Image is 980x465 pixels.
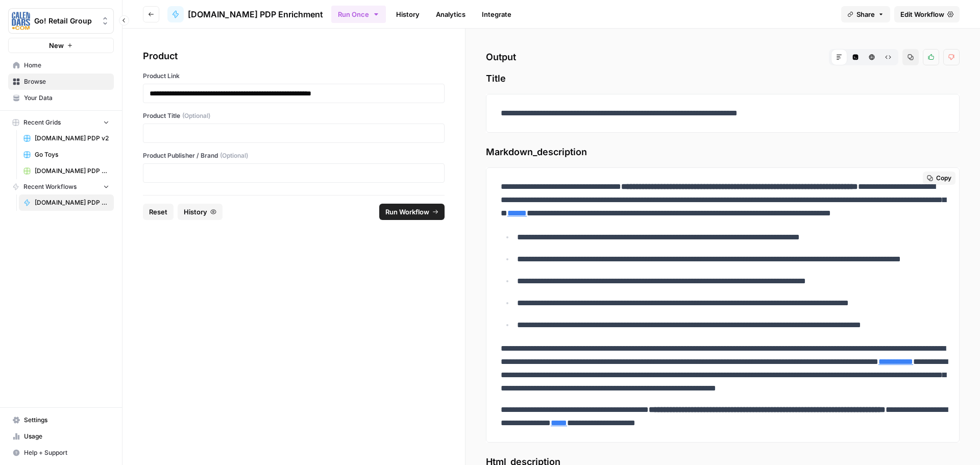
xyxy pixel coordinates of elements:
[23,118,61,127] span: Recent Grids
[19,146,114,163] a: Go Toys
[8,428,114,445] a: Usage
[379,204,445,220] button: Run Workflow
[8,38,114,53] button: New
[143,49,445,63] div: Product
[331,6,386,23] button: Run Once
[23,182,77,191] span: Recent Workflows
[8,445,114,461] button: Help + Support
[385,207,429,217] span: Run Workflow
[8,115,114,130] button: Recent Grids
[8,74,114,90] a: Browse
[19,163,114,179] a: [DOMAIN_NAME] PDP Enrichment Grid
[486,49,960,65] h2: Output
[8,8,114,34] button: Workspace: Go! Retail Group
[143,71,445,81] label: Product Link
[900,9,944,19] span: Edit Workflow
[149,207,167,217] span: Reset
[486,145,960,159] span: Markdown_description
[8,179,114,194] button: Recent Workflows
[143,151,445,160] label: Product Publisher / Brand
[390,6,426,22] a: History
[430,6,472,22] a: Analytics
[143,204,174,220] button: Reset
[476,6,518,22] a: Integrate
[182,111,210,120] span: (Optional)
[19,194,114,211] a: [DOMAIN_NAME] PDP Enrichment
[8,90,114,106] a: Your Data
[35,166,109,176] span: [DOMAIN_NAME] PDP Enrichment Grid
[923,172,955,185] button: Copy
[24,77,109,86] span: Browse
[143,111,445,120] label: Product Title
[486,71,960,86] span: Title
[24,432,109,441] span: Usage
[894,6,960,22] a: Edit Workflow
[34,16,96,26] span: Go! Retail Group
[24,61,109,70] span: Home
[19,130,114,146] a: [DOMAIN_NAME] PDP v2
[12,12,30,30] img: Go! Retail Group Logo
[936,174,951,183] span: Copy
[220,151,248,160] span: (Optional)
[8,412,114,428] a: Settings
[49,40,64,51] span: New
[184,207,207,217] span: History
[24,93,109,103] span: Your Data
[24,448,109,457] span: Help + Support
[35,198,109,207] span: [DOMAIN_NAME] PDP Enrichment
[167,6,323,22] a: [DOMAIN_NAME] PDP Enrichment
[178,204,223,220] button: History
[35,134,109,143] span: [DOMAIN_NAME] PDP v2
[188,8,323,20] span: [DOMAIN_NAME] PDP Enrichment
[35,150,109,159] span: Go Toys
[841,6,890,22] button: Share
[24,415,109,425] span: Settings
[856,9,875,19] span: Share
[8,57,114,74] a: Home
